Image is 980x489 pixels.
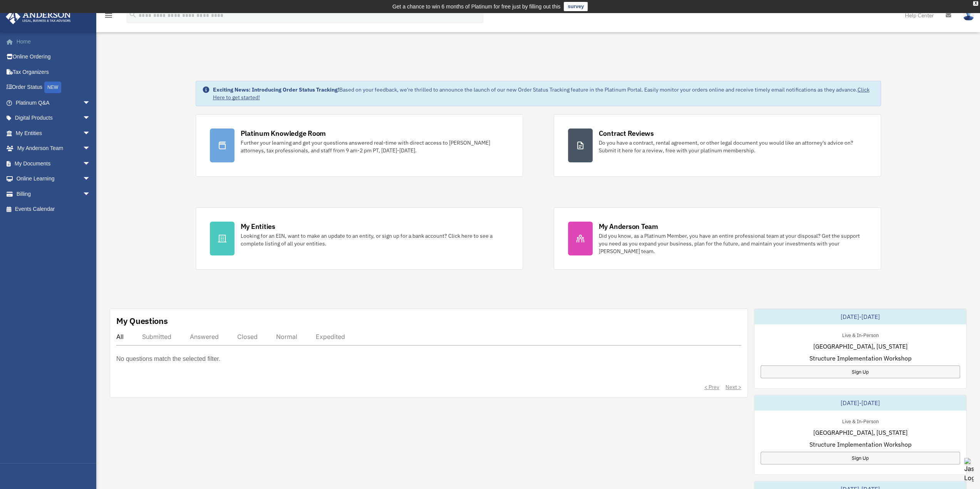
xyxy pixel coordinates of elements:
[5,49,102,65] a: Online Ordering
[213,86,869,101] a: Click Here to get started!
[5,156,102,171] a: My Documentsarrow_drop_down
[836,330,885,339] div: Live & In-Person
[599,222,658,231] div: My Anderson Team
[83,141,98,157] span: arrow_drop_down
[5,95,102,110] a: Platinum Q&Aarrow_drop_down
[813,342,907,351] span: [GEOGRAPHIC_DATA], [US_STATE]
[44,82,61,93] div: NEW
[973,1,978,6] div: close
[599,232,867,255] div: Did you know, as a Platinum Member, you have an entire professional team at your disposal? Get th...
[241,222,275,231] div: My Entities
[5,110,102,126] a: Digital Productsarrow_drop_down
[83,156,98,172] span: arrow_drop_down
[5,125,102,141] a: My Entitiesarrow_drop_down
[196,114,523,177] a: Platinum Knowledge Room Further your learning and get your questions answered real-time with dire...
[142,333,171,340] div: Submitted
[5,64,102,80] a: Tax Organizers
[963,10,974,21] img: User Pic
[564,2,588,11] a: survey
[836,417,885,425] div: Live & In-Person
[5,141,102,156] a: My Anderson Teamarrow_drop_down
[754,309,966,324] div: [DATE]-[DATE]
[196,207,523,270] a: My Entities Looking for an EIN, want to make an update to an entity, or sign up for a bank accoun...
[809,440,911,449] span: Structure Implementation Workshop
[116,315,168,327] div: My Questions
[83,95,98,111] span: arrow_drop_down
[813,428,907,437] span: [GEOGRAPHIC_DATA], [US_STATE]
[241,232,509,247] div: Looking for an EIN, want to make an update to an entity, or sign up for a bank account? Click her...
[761,365,960,378] a: Sign Up
[809,354,911,363] span: Structure Implementation Workshop
[129,10,137,19] i: search
[599,139,867,154] div: Do you have a contract, rental agreement, or other legal document you would like an attorney's ad...
[116,354,220,364] p: No questions match the selected filter.
[5,80,102,95] a: Order StatusNEW
[237,333,258,340] div: Closed
[392,2,561,11] div: Get a chance to win 6 months of Platinum for free just by filling out this
[754,395,966,411] div: [DATE]-[DATE]
[599,129,654,138] div: Contract Reviews
[554,114,881,177] a: Contract Reviews Do you have a contract, rental agreement, or other legal document you would like...
[83,110,98,126] span: arrow_drop_down
[5,202,102,217] a: Events Calendar
[83,186,98,202] span: arrow_drop_down
[190,333,219,340] div: Answered
[5,34,102,49] a: Home
[241,129,326,138] div: Platinum Knowledge Room
[116,333,124,340] div: All
[5,171,102,187] a: Online Learningarrow_drop_down
[104,11,113,20] i: menu
[213,86,339,93] strong: Exciting News: Introducing Order Status Tracking!
[276,333,297,340] div: Normal
[83,125,98,141] span: arrow_drop_down
[5,186,102,202] a: Billingarrow_drop_down
[316,333,345,340] div: Expedited
[554,207,881,270] a: My Anderson Team Did you know, as a Platinum Member, you have an entire professional team at your...
[241,139,509,154] div: Further your learning and get your questions answered real-time with direct access to [PERSON_NAM...
[83,171,98,187] span: arrow_drop_down
[761,452,960,464] a: Sign Up
[3,9,73,24] img: Anderson Advisors Platinum Portal
[213,86,874,101] div: Based on your feedback, we're thrilled to announce the launch of our new Order Status Tracking fe...
[104,13,113,20] a: menu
